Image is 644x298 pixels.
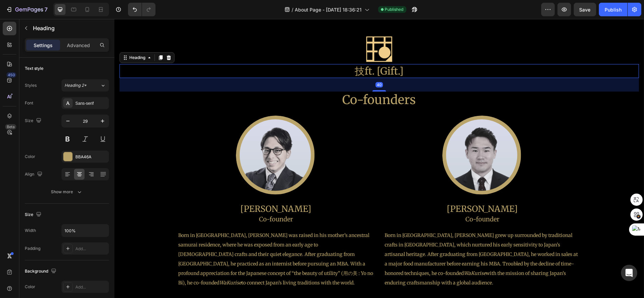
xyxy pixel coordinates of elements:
[62,224,109,237] input: Auto
[328,97,408,177] img: gempages_561744352058016960-8c2155af-8bf6-4833-bfb5-12d528af2175.svg
[6,72,16,78] div: 450
[61,184,262,196] h2: [PERSON_NAME]
[579,7,591,13] span: Save
[25,65,43,72] div: Text style
[261,63,269,68] div: 40
[268,184,468,196] h2: [PERSON_NAME]
[75,100,107,106] div: Sans-serif
[25,154,35,160] div: Color
[25,170,44,179] div: Align
[270,212,466,269] p: Born in [GEOGRAPHIC_DATA], [PERSON_NAME] grew up surrounded by traditional crafts in [GEOGRAPHIC_...
[599,3,627,16] button: Publish
[65,82,87,88] span: Heading 2*
[385,6,404,13] span: Published
[295,6,362,13] span: About Page - [DATE] 18:36:21
[25,267,58,276] div: Background
[67,42,90,49] p: Advanced
[621,265,637,281] div: Open Intercom Messenger
[5,124,16,130] div: Beta
[25,284,35,290] div: Color
[349,251,371,257] i: WaKurise
[574,3,596,16] button: Save
[268,196,468,205] h2: Co-founder
[64,212,259,269] p: Born in [GEOGRAPHIC_DATA], [PERSON_NAME] was raised in his mother’s ancestral samurai residence, ...
[33,24,106,32] p: Heading
[25,210,43,219] div: Size
[114,19,644,298] iframe: Design area
[3,3,51,16] button: 7
[5,73,525,90] h2: Co-founders
[44,5,48,14] p: 7
[105,261,127,267] i: WaKurise
[292,6,294,13] span: /
[25,82,37,88] div: Styles
[75,284,107,290] div: Add...
[75,246,107,252] div: Add...
[75,154,107,160] div: BBA46A
[51,188,83,195] div: Show more
[605,6,622,13] div: Publish
[25,227,36,234] div: Width
[61,196,262,205] h2: Co-founder
[25,186,109,198] button: Show more
[25,245,40,252] div: Padding
[25,100,33,106] div: Font
[122,97,202,177] img: gempages_561744352058016960-a2f05ea6-58b7-4d57-8fe9-57c6c3f24411.svg
[25,116,43,125] div: Size
[34,42,53,49] p: Settings
[61,79,109,92] button: Heading 2*
[128,3,155,16] div: Undo/Redo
